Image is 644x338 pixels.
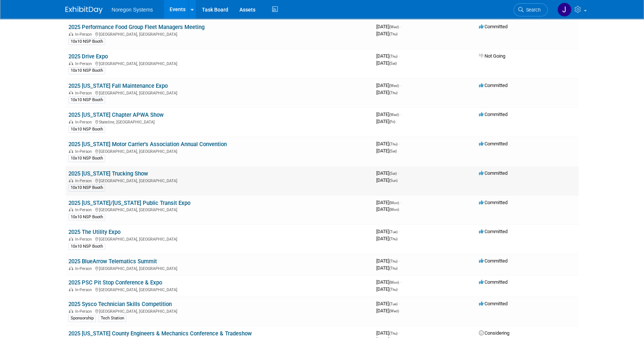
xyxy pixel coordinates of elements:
span: [DATE] [376,301,400,306]
span: [DATE] [376,177,397,183]
img: In-Person Event [69,149,73,153]
div: 10x10 NSP Booth [68,243,105,250]
span: (Sun) [389,178,397,183]
span: (Thu) [389,266,397,270]
img: In-Person Event [69,32,73,36]
span: Committed [479,112,508,117]
span: - [400,200,401,205]
span: (Thu) [389,91,397,95]
span: (Sat) [389,171,397,176]
a: 2025 [US_STATE] Trucking Show [68,170,148,177]
img: In-Person Event [69,178,73,182]
img: ExhibitDay [65,6,103,14]
span: In-Person [75,287,94,292]
div: [GEOGRAPHIC_DATA], [GEOGRAPHIC_DATA] [68,90,370,96]
span: Committed [479,83,508,88]
span: (Thu) [389,237,397,241]
span: [DATE] [376,206,399,212]
span: [DATE] [376,330,400,336]
a: 2025 [US_STATE] Motor Carrier's Association Annual Convention [68,141,227,148]
a: 2025 [US_STATE] Fall Maintenance Expo [68,83,168,89]
span: (Mon) [389,207,399,212]
a: 2025 PSC Pit Stop Conference & Expo [68,279,162,286]
div: 10x10 NSP Booth [68,67,105,74]
span: - [399,301,400,306]
span: [DATE] [376,31,397,36]
a: 2025 Drive Expo [68,53,108,60]
span: (Thu) [389,331,397,335]
a: Search [513,3,548,16]
img: In-Person Event [69,266,73,270]
span: [DATE] [376,229,400,234]
span: In-Person [75,266,94,271]
span: [DATE] [376,119,395,124]
div: 10x10 NSP Booth [68,214,105,220]
span: - [399,330,400,336]
span: Committed [479,200,508,205]
img: Johana Gil [557,3,571,17]
span: (Sat) [389,61,397,65]
span: In-Person [75,207,94,212]
div: 10x10 NSP Booth [68,184,105,191]
span: (Wed) [389,309,399,313]
span: (Thu) [389,142,397,146]
span: (Sat) [389,149,397,153]
a: 2025 The Utility Expo [68,229,120,235]
span: [DATE] [376,308,399,313]
span: [DATE] [376,286,397,292]
span: - [400,83,401,88]
span: (Thu) [389,287,397,292]
a: 2025 BlueArrow Telematics Summit [68,258,157,265]
span: In-Person [75,32,94,37]
img: In-Person Event [69,61,73,65]
span: (Thu) [389,32,397,36]
img: In-Person Event [69,207,73,211]
span: - [399,53,400,59]
span: [DATE] [376,112,401,117]
span: Not Going [479,53,505,59]
span: Committed [479,229,508,234]
span: In-Person [75,120,94,125]
span: Committed [479,301,508,306]
span: - [400,24,401,29]
span: [DATE] [376,60,397,66]
img: In-Person Event [69,237,73,241]
span: In-Person [75,309,94,314]
span: [DATE] [376,265,397,271]
span: In-Person [75,91,94,96]
span: [DATE] [376,236,397,241]
img: In-Person Event [69,309,73,313]
div: 10x10 NSP Booth [68,155,105,162]
span: (Mon) [389,201,399,205]
div: [GEOGRAPHIC_DATA], [GEOGRAPHIC_DATA] [68,286,370,292]
div: [GEOGRAPHIC_DATA], [GEOGRAPHIC_DATA] [68,148,370,154]
span: In-Person [75,237,94,242]
span: Committed [479,24,508,29]
span: (Fri) [389,120,395,124]
span: - [399,229,400,234]
span: [DATE] [376,53,400,59]
span: Noregon Systems [112,7,153,13]
a: 2025 Performance Food Group Fleet Managers Meeting [68,24,205,30]
div: [GEOGRAPHIC_DATA], [GEOGRAPHIC_DATA] [68,236,370,242]
a: 2025 Sysco Technician Skills Competition [68,301,172,308]
a: 2025 [US_STATE]/[US_STATE] Public Transit Expo [68,200,190,206]
span: Committed [479,141,508,147]
span: (Thu) [389,54,397,58]
span: (Tue) [389,230,397,234]
span: [DATE] [376,279,401,285]
div: [GEOGRAPHIC_DATA], [GEOGRAPHIC_DATA] [68,206,370,212]
span: [DATE] [376,170,399,176]
span: - [399,141,400,147]
span: [DATE] [376,24,401,29]
span: (Thu) [389,259,397,263]
span: Committed [479,170,508,176]
span: [DATE] [376,83,401,88]
div: [GEOGRAPHIC_DATA], [GEOGRAPHIC_DATA] [68,308,370,314]
span: [DATE] [376,200,401,205]
span: [DATE] [376,90,397,95]
div: Sponsorship [68,315,96,322]
img: In-Person Event [69,120,73,123]
span: - [399,258,400,264]
span: In-Person [75,178,94,183]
